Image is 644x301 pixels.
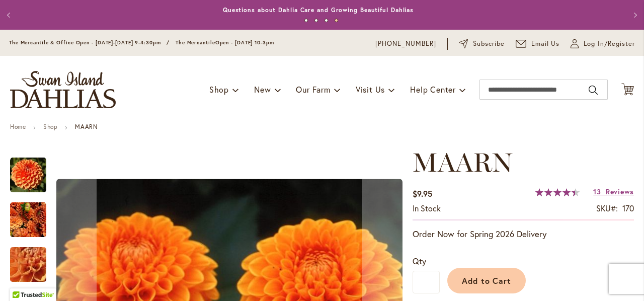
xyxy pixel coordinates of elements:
[10,200,46,239] img: MAARN
[413,228,634,240] p: Order Now for Spring 2026 Delivery
[296,84,330,95] span: Our Farm
[410,84,456,95] span: Help Center
[314,19,318,22] button: 2 of 4
[10,192,56,237] div: MAARN
[462,275,512,286] span: Add to Cart
[413,203,441,213] span: In stock
[304,19,308,22] button: 1 of 4
[10,71,116,108] a: store logo
[9,39,215,46] span: The Mercantile & Office Open - [DATE]-[DATE] 9-4:30pm / The Mercantile
[335,19,338,22] button: 4 of 4
[215,39,274,46] span: Open - [DATE] 10-3pm
[223,6,414,14] a: Questions about Dahlia Care and Growing Beautiful Dahlias
[593,187,601,196] span: 13
[325,19,328,22] button: 3 of 4
[413,256,426,266] span: Qty
[10,157,46,193] img: MAARN
[356,84,385,95] span: Visit Us
[8,265,36,293] iframe: Launch Accessibility Center
[413,203,441,214] div: Availability
[596,203,618,213] strong: SKU
[531,39,560,49] span: Email Us
[413,188,432,199] span: $9.95
[254,84,271,95] span: New
[459,39,505,49] a: Subscribe
[535,188,580,196] div: 89%
[624,5,644,25] button: Next
[606,187,634,196] span: Reviews
[375,39,436,49] a: [PHONE_NUMBER]
[593,187,634,196] a: 13 Reviews
[584,39,635,49] span: Log In/Register
[209,84,229,95] span: Shop
[413,146,512,178] span: MAARN
[10,123,26,130] a: Home
[516,39,560,49] a: Email Us
[43,123,57,130] a: Shop
[571,39,635,49] a: Log In/Register
[473,39,505,49] span: Subscribe
[622,203,634,214] div: 170
[10,237,56,282] div: MAARN
[75,123,98,130] strong: MAARN
[447,268,526,293] button: Add to Cart
[10,147,56,192] div: MAARN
